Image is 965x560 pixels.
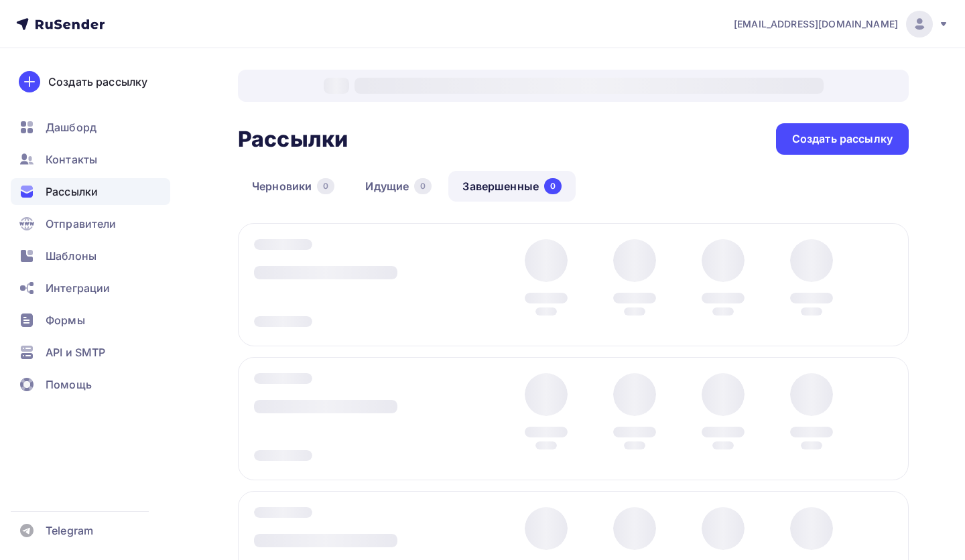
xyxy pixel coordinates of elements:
a: Идущие0 [351,171,446,202]
a: Черновики0 [238,171,348,202]
span: Дашборд [46,119,96,135]
a: [EMAIL_ADDRESS][DOMAIN_NAME] [734,11,949,38]
span: Контакты [46,151,97,167]
span: Помощь [46,376,92,393]
div: Создать рассылку [792,131,893,147]
a: Рассылки [11,178,170,205]
div: 0 [317,178,334,194]
h2: Рассылки [238,126,348,153]
div: 0 [414,178,432,194]
span: [EMAIL_ADDRESS][DOMAIN_NAME] [734,17,898,31]
a: Шаблоны [11,242,170,269]
a: Завершенные0 [448,171,576,202]
span: Шаблоны [46,248,96,264]
div: Создать рассылку [48,74,147,90]
span: Отправители [46,216,117,232]
a: Отправители [11,210,170,237]
a: Дашборд [11,114,170,141]
span: Рассылки [46,184,98,200]
a: Контакты [11,146,170,173]
div: 0 [544,178,562,194]
span: API и SMTP [46,344,105,360]
span: Telegram [46,522,93,539]
span: Интеграции [46,280,110,296]
span: Формы [46,312,85,328]
a: Формы [11,307,170,334]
